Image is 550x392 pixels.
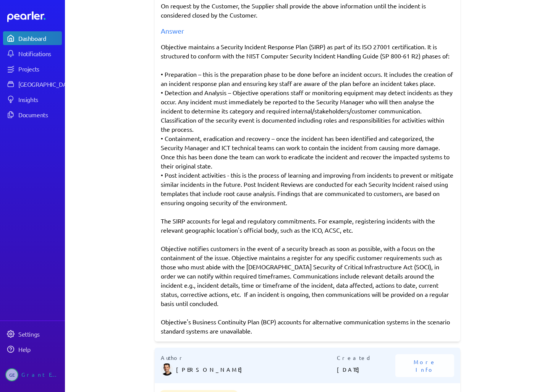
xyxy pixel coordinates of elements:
[161,363,173,376] img: James Layton
[18,330,61,338] div: Settings
[3,327,62,341] a: Settings
[3,62,62,76] a: Projects
[18,34,61,42] div: Dashboard
[3,108,62,121] a: Documents
[161,42,454,335] div: Objective maintains a Security Incident Response Plan (SIRP) as part of its ISO 27001 certificati...
[3,342,62,356] a: Help
[3,47,62,60] a: Notifications
[3,77,62,91] a: [GEOGRAPHIC_DATA]
[18,345,61,353] div: Help
[18,111,61,118] div: Documents
[18,80,75,88] div: [GEOGRAPHIC_DATA]
[176,362,337,377] p: [PERSON_NAME]
[3,365,62,384] a: GEGrant English
[21,368,60,381] div: Grant English
[161,354,337,362] p: Author
[18,50,61,57] div: Notifications
[7,11,62,22] a: Dashboard
[161,26,454,36] div: Answer
[5,368,18,381] span: Grant English
[18,65,61,73] div: Projects
[337,354,396,362] p: Created
[18,96,61,103] div: Insights
[404,358,445,373] span: More Info
[3,31,62,45] a: Dashboard
[337,362,396,377] p: [DATE]
[395,354,454,377] button: More Info
[3,92,62,106] a: Insights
